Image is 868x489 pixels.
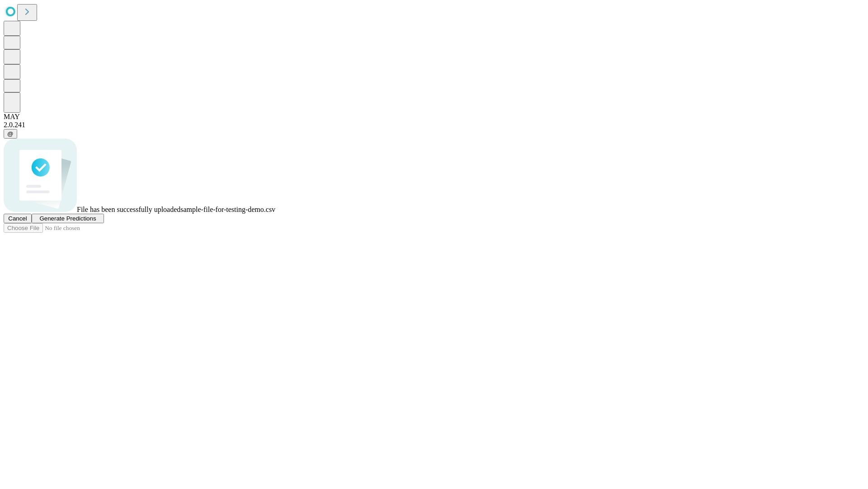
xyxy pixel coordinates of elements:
div: MAY [4,113,864,121]
button: @ [4,129,17,139]
button: Generate Predictions [32,214,104,223]
span: @ [7,130,14,137]
div: 2.0.241 [4,121,864,129]
span: Generate Predictions [39,215,96,222]
span: sample-file-for-testing-demo.csv [180,206,275,213]
button: Cancel [4,214,32,223]
span: Cancel [8,215,27,222]
span: File has been successfully uploaded [77,206,180,213]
